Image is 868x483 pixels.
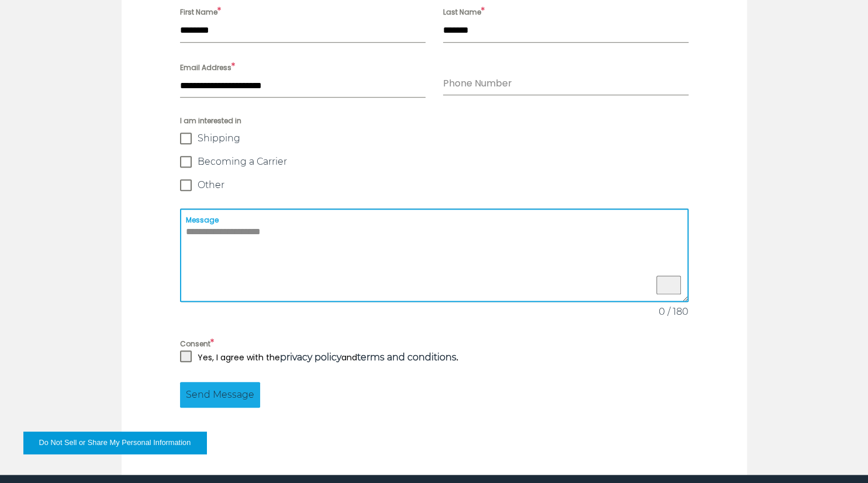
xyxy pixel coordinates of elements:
[198,350,458,364] p: Yes, I agree with the and
[659,305,689,319] span: 0 / 180
[357,352,457,363] a: terms and conditions
[23,432,206,454] button: Do Not Sell or Share My Personal Information
[180,115,689,127] span: I am interested in
[180,336,689,350] label: Consent
[357,352,458,363] strong: .
[180,179,689,191] label: Other
[180,156,689,168] label: Becoming a Carrier
[198,179,224,191] span: Other
[180,133,689,144] label: Shipping
[180,382,260,408] button: Send Message
[198,156,287,168] span: Becoming a Carrier
[198,133,240,144] span: Shipping
[280,352,341,363] a: privacy policy
[186,388,254,402] span: Send Message
[180,209,689,302] textarea: To enrich screen reader interactions, please activate Accessibility in Grammarly extension settings
[810,427,868,483] iframe: Chat Widget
